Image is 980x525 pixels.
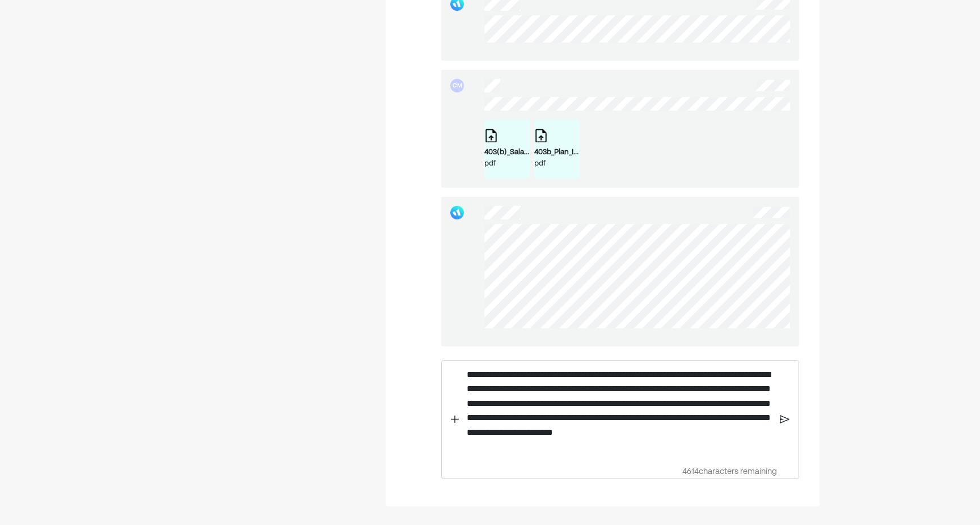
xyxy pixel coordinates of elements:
[450,79,464,92] div: CM
[534,158,580,170] div: pdf
[462,361,777,462] div: Rich Text Editor. Editing area: main
[484,147,530,158] div: 403(b)_Salary_Reduction_Agreement.pdf
[484,158,530,170] div: pdf
[534,147,580,158] div: 403b_Plan_Information_and_Enrollment_Instructions_2023.pdf
[462,465,777,478] div: 4614 characters remaining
